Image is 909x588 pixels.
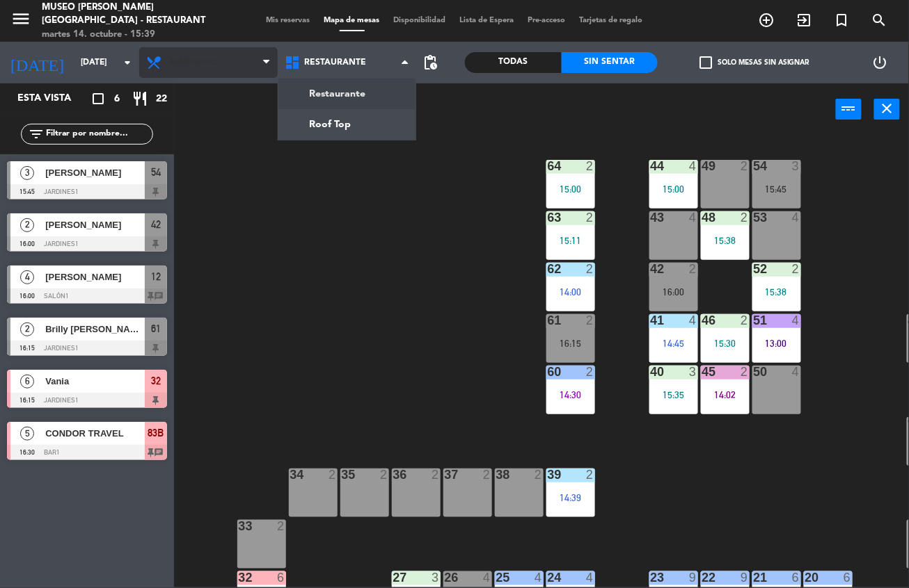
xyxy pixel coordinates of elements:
span: 6 [20,375,34,389]
div: 2 [792,263,800,275]
span: [PERSON_NAME] [45,165,145,180]
a: Roof Top [278,109,416,140]
div: 2 [586,468,594,481]
div: 2 [432,468,440,481]
div: 2 [329,468,337,481]
i: power_settings_new [871,54,888,71]
i: filter_list [28,126,45,142]
span: Mis reservas [260,17,317,24]
div: 15:11 [546,236,595,245]
div: 14:30 [546,390,595,400]
div: 2 [483,468,491,481]
span: 4 [20,270,34,284]
div: 2 [586,366,594,378]
span: 32 [151,373,161,389]
div: 21 [754,571,754,584]
i: restaurant [132,90,148,107]
span: 2 [20,322,34,336]
span: 6 [114,91,120,107]
i: add_circle_outline [759,12,775,28]
div: 20 [805,571,806,584]
div: 43 [651,211,651,224]
div: 4 [689,314,697,327]
div: 2 [586,211,594,224]
span: Disponibilidad [387,17,453,24]
div: 33 [239,520,239,532]
div: 4 [586,571,594,584]
span: 12 [151,268,161,285]
div: 36 [393,468,394,481]
div: 32 [239,571,239,584]
div: 62 [548,263,548,275]
div: 15:38 [701,236,750,245]
i: search [871,12,888,28]
div: 52 [754,263,754,275]
span: Restaurante [304,58,366,67]
div: 4 [792,314,800,327]
div: 41 [651,314,651,327]
div: 15:00 [546,184,595,194]
div: 2 [535,468,543,481]
div: 2 [741,211,749,224]
div: 61 [548,314,548,327]
div: 14:00 [546,287,595,297]
span: Lista de Espera [453,17,521,24]
span: [PERSON_NAME] [45,270,145,284]
span: 54 [151,164,161,181]
i: menu [10,8,31,29]
a: Restaurante [278,79,416,109]
div: 50 [754,366,754,378]
div: martes 14. octubre - 15:39 [42,28,217,42]
div: 15:00 [649,184,698,194]
div: 4 [689,160,697,172]
div: 4 [792,211,800,224]
div: Todas [465,52,562,73]
span: Pre-acceso [521,17,573,24]
span: 83B [148,425,164,441]
div: 15:38 [752,287,801,297]
div: 14:02 [701,390,750,400]
div: 14:39 [546,493,595,503]
div: 16:00 [649,287,698,297]
div: 14:45 [649,338,698,348]
label: Solo mesas sin asignar [699,56,809,69]
div: 3 [792,160,800,172]
i: close [879,100,896,117]
div: 13:00 [752,338,801,348]
div: 24 [548,571,548,584]
span: 61 [151,320,161,337]
div: 40 [651,366,651,378]
i: exit_to_app [796,12,813,28]
div: 2 [380,468,388,481]
div: 4 [792,366,800,378]
div: 49 [702,160,703,172]
div: 4 [689,211,697,224]
div: 16:15 [546,338,595,348]
div: 2 [586,314,594,327]
div: 64 [548,160,548,172]
div: 15:30 [701,338,750,348]
div: 63 [548,211,548,224]
span: Almuerzo [169,58,217,67]
div: 15:35 [649,390,698,400]
div: Esta vista [7,90,100,107]
i: crop_square [90,90,106,107]
span: 2 [20,218,34,232]
i: turned_in_not [834,12,851,28]
div: 2 [741,160,749,172]
div: 22 [702,571,703,584]
div: 6 [277,571,285,584]
div: 15:45 [752,184,801,194]
div: 2 [689,263,697,275]
div: 9 [741,571,749,584]
div: 53 [754,211,754,224]
div: 2 [277,520,285,532]
div: 48 [702,211,703,224]
button: menu [10,8,31,34]
span: 42 [151,216,161,233]
button: power_input [836,99,862,120]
